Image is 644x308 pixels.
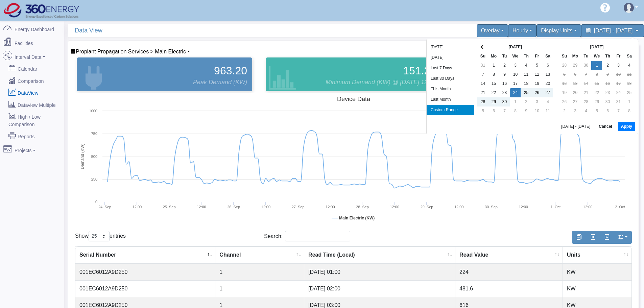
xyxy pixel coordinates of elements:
td: 27 [570,97,580,106]
button: Apply [618,122,635,131]
td: 12 [531,70,542,79]
tspan: Demand (KW) [80,143,85,169]
td: 7 [499,106,510,116]
tspan: 27. Sep [292,205,305,209]
th: Th [602,52,613,61]
td: 6 [542,61,553,70]
td: 30 [580,61,591,70]
td: 13 [570,79,580,88]
td: 6 [602,106,613,116]
td: 1 [215,280,304,297]
div: Display Units [536,24,581,37]
text: 0 [95,200,97,204]
tspan: 29. Sep [421,205,433,209]
td: KW [563,280,631,297]
td: 4 [521,61,531,70]
td: 23 [602,88,613,97]
th: Channel : activate to sort column ascending [215,246,304,264]
td: 2 [559,106,570,116]
td: KW [563,264,631,280]
td: 6 [570,70,580,79]
td: 3 [613,61,624,70]
td: 1 [591,61,602,70]
td: 25 [521,88,531,97]
td: 19 [559,88,570,97]
th: Fr [613,52,624,61]
td: 29 [591,97,602,106]
td: 11 [521,70,531,79]
div: Overlay [477,24,508,37]
td: 7 [613,106,624,116]
th: We [591,52,602,61]
button: Export to Excel [586,231,600,244]
th: Tu [580,52,591,61]
th: Read Time (Local) : activate to sort column ascending [304,246,455,264]
img: user-3.svg [624,3,634,13]
td: 21 [580,88,591,97]
button: Copy to clipboard [572,231,586,244]
td: 13 [542,70,553,79]
td: 8 [591,70,602,79]
td: 18 [624,79,635,88]
td: 4 [542,97,553,106]
li: Custom Range [427,105,474,115]
th: [DATE] [570,43,624,52]
td: 29 [570,61,580,70]
th: Units : activate to sort column ascending [563,246,631,264]
td: 5 [559,70,570,79]
th: [DATE] [488,43,542,52]
li: Last 30 Days [427,73,474,84]
button: Generate PDF [600,231,614,244]
td: 28 [477,97,488,106]
td: 28 [559,61,570,70]
text: 12:00 [326,205,335,209]
td: 481.6 [455,280,563,297]
th: Su [559,52,570,61]
td: 26 [531,88,542,97]
label: Show entries [75,231,126,241]
td: 1 [624,97,635,106]
text: 12:00 [454,205,464,209]
td: 15 [488,79,499,88]
span: Peak Demand (KW) [193,78,247,87]
tspan: 30. Sep [485,205,498,209]
th: Sa [542,52,553,61]
td: 17 [613,79,624,88]
text: 750 [91,132,97,136]
td: 001EC6012A9D250 [75,264,215,280]
td: 17 [510,79,521,88]
td: 1 [488,61,499,70]
td: 14 [477,79,488,88]
th: Tu [499,52,510,61]
text: 12:00 [261,205,271,209]
th: Th [521,52,531,61]
th: Fr [531,52,542,61]
td: 11 [624,70,635,79]
td: 6 [488,106,499,116]
text: 250 [91,177,97,181]
th: Read Value : activate to sort column ascending [455,246,563,264]
text: 12:00 [197,205,206,209]
td: 12 [559,79,570,88]
td: 10 [531,106,542,116]
select: Showentries [89,231,110,241]
tspan: 28. Sep [356,205,369,209]
td: 30 [602,97,613,106]
td: 9 [499,70,510,79]
td: 28 [580,97,591,106]
tspan: 25. Sep [163,205,176,209]
td: 5 [591,106,602,116]
a: Proplant Propagation Services > Main Electric [70,49,190,54]
text: 500 [91,155,97,159]
td: 26 [559,97,570,106]
td: 21 [477,88,488,97]
td: 8 [624,106,635,116]
td: 2 [521,97,531,106]
td: 15 [591,79,602,88]
td: 1 [215,264,304,280]
td: 5 [477,106,488,116]
td: 10 [510,70,521,79]
td: 25 [624,88,635,97]
td: 22 [591,88,602,97]
td: 24 [613,88,624,97]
